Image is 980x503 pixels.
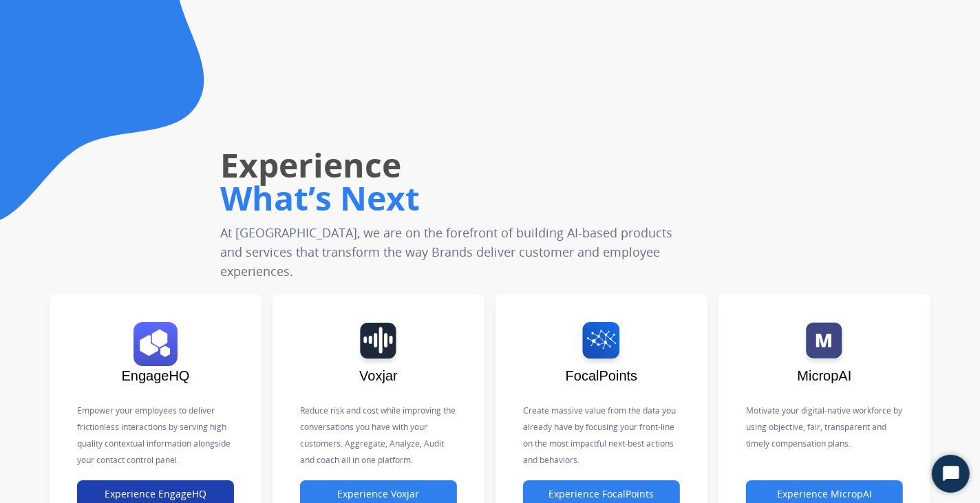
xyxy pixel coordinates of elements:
[84,322,227,366] img: logo
[77,489,234,500] a: Experience EngageHQ
[941,464,961,484] svg: Open Chat
[566,368,638,383] span: FocalPoints
[523,489,680,500] a: Experience FocalPoints
[220,176,705,220] h1: What’s Next
[220,223,705,281] p: At [GEOGRAPHIC_DATA], we are on the forefront of building AI-based products and services that tra...
[798,368,852,383] span: MicropAI
[523,403,680,469] p: Create massive value from the data you already have by focusing your front-line on the most impac...
[122,368,190,383] span: EngageHQ
[932,455,970,493] button: Start Chat
[530,322,673,366] img: logo
[77,403,234,469] p: Empower your employees to deliver frictionless interactions by serving high quality contextual in...
[220,143,705,187] h1: Experience
[300,489,457,500] a: Experience Voxjar
[359,368,398,383] span: Voxjar
[300,403,457,469] p: Reduce risk and cost while improving the conversations you have with your customers. Aggregate, A...
[307,322,450,366] img: logo
[746,403,903,452] p: Motivate your digital-native workforce by using objective, fair, transparent and timely compensat...
[753,322,896,366] img: logo
[746,489,903,500] a: Experience MicropAI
